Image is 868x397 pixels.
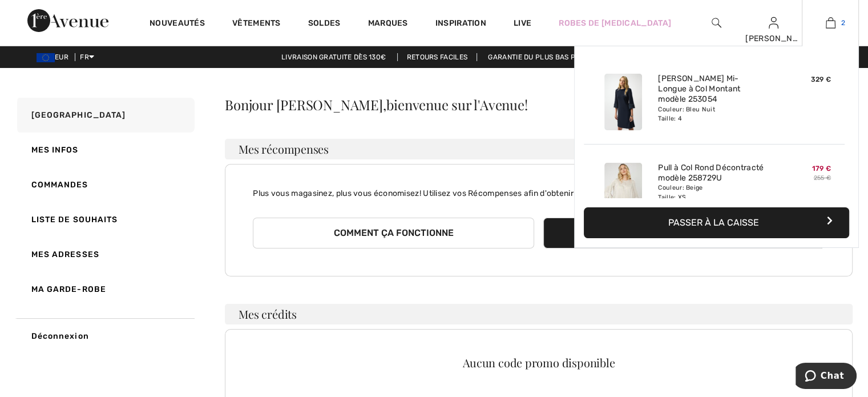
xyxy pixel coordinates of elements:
a: Soldes [308,18,341,30]
a: 2 [802,16,858,30]
a: Mes infos [15,133,195,167]
div: [PERSON_NAME] [745,33,801,45]
img: recherche [712,16,721,30]
button: Magasiner [543,218,825,248]
a: Garantie du plus bas prix [479,53,596,61]
a: Commandes [15,167,195,202]
a: Ma garde-robe [15,272,195,307]
img: Euro [37,53,55,62]
h3: Mes crédits [225,304,853,324]
a: Pull à Col Rond Décontracté modèle 258729U [658,163,770,183]
h3: Mes récompenses [225,139,853,159]
a: Robes de [MEDICAL_DATA] [559,17,671,29]
span: FR [80,53,94,61]
div: Bonjour [PERSON_NAME], [225,98,853,111]
a: Retours faciles [397,53,478,61]
img: Robe Droite Mi-Longue à Col Montant modèle 253054 [604,74,642,130]
iframe: Ouvre un widget dans lequel vous pouvez chatter avec l’un de nos agents [796,363,857,391]
div: Aucun code promo disponible [253,357,825,368]
span: EUR [37,53,73,61]
img: 1ère Avenue [27,9,108,32]
a: Live [514,17,531,29]
a: Mes adresses [15,237,195,272]
a: Nouveautés [150,18,205,30]
p: Plus vous magasinez, plus vous économisez! Utilisez vos Récompenses afin d'obtenir vos articles g... [253,178,825,199]
a: Déconnexion [15,318,195,354]
img: Pull à Col Rond Décontracté modèle 258729U [604,163,642,219]
div: Couleur: Beige Taille: XS [658,183,770,202]
span: 329 € [811,75,831,83]
span: bienvenue sur l'Avenue! [386,95,527,114]
a: Liste de souhaits [15,202,195,237]
div: Couleur: Bleu Nuit Taille: 4 [658,105,770,123]
s: 255 € [814,174,831,182]
span: 179 € [812,165,831,173]
a: Marques [368,18,408,30]
a: Livraison gratuite dès 130€ [272,53,395,61]
span: [GEOGRAPHIC_DATA] [31,110,126,120]
button: Comment ça fonctionne [253,218,534,248]
img: Mes infos [769,16,778,30]
a: Vêtements [232,18,281,30]
span: 2 [841,18,845,28]
button: Passer à la caisse [584,207,849,238]
a: Se connecter [769,17,778,28]
img: Mon panier [826,16,835,30]
a: [PERSON_NAME] Mi-Longue à Col Montant modèle 253054 [658,74,770,105]
span: Inspiration [435,18,486,30]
